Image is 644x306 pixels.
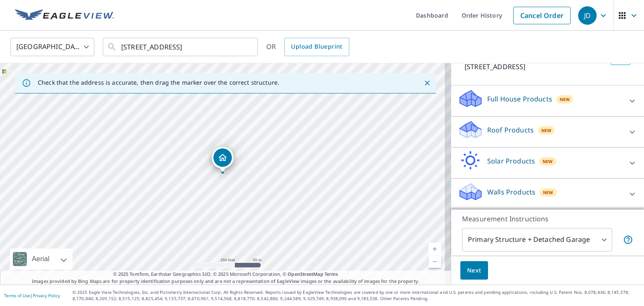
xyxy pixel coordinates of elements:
[560,96,570,103] span: New
[513,7,571,24] a: Cancel Order
[266,38,349,56] div: OR
[487,125,534,135] p: Roof Products
[487,187,535,197] p: Walls Products
[29,249,52,270] div: Aerial
[465,62,607,72] p: [STREET_ADDRESS]
[73,289,640,302] p: © 2025 Eagle View Technologies, Inc. and Pictometry International Corp. All Rights Reserved. Repo...
[458,89,637,113] div: Full House ProductsNew
[121,35,241,59] input: Search by address or latitude-longitude
[487,156,535,166] p: Solar Products
[460,261,488,280] button: Next
[487,94,552,104] p: Full House Products
[467,265,481,276] span: Next
[458,120,637,144] div: Roof ProductsNew
[422,78,433,88] button: Close
[543,189,553,196] span: New
[212,147,234,173] div: Dropped pin, building 1, Residential property, 16077 N Sitka Rd Rathdrum, ID 83858
[623,235,633,245] span: Your report will include the primary structure and a detached garage if one exists.
[113,271,338,278] span: © 2025 TomTom, Earthstar Geographics SIO, © 2025 Microsoft Corporation, ©
[462,214,633,224] p: Measurement Instructions
[4,293,30,298] a: Terms of Use
[541,127,552,134] span: New
[428,255,441,268] a: Current Level 17, Zoom Out
[15,9,114,22] img: EV Logo
[38,79,279,86] p: Check that the address is accurate, then drag the marker over the correct structure.
[428,243,441,255] a: Current Level 17, Zoom In
[462,228,612,252] div: Primary Structure + Detached Garage
[10,35,94,59] div: [GEOGRAPHIC_DATA]
[458,182,637,206] div: Walls ProductsNew
[284,38,349,56] a: Upload Blueprint
[33,293,60,298] a: Privacy Policy
[10,249,73,270] div: Aerial
[458,151,637,175] div: Solar ProductsNew
[543,158,553,165] span: New
[578,6,597,25] div: JD
[325,271,338,277] a: Terms
[4,293,60,298] p: |
[288,271,323,277] a: OpenStreetMap
[291,41,342,52] span: Upload Blueprint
